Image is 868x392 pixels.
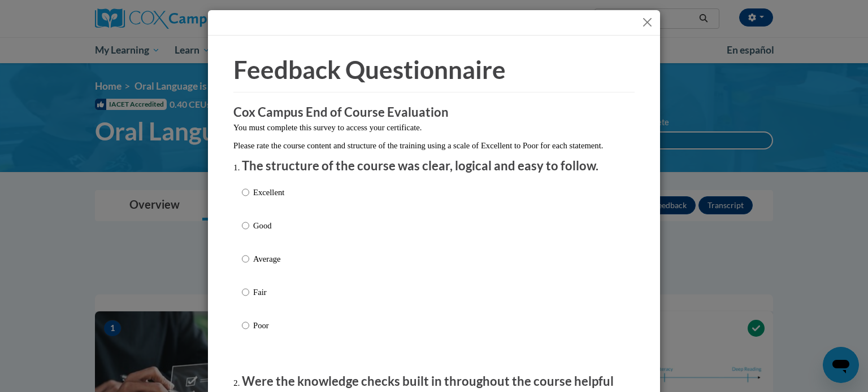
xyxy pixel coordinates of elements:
[253,286,284,298] p: Fair
[233,104,635,121] h3: Cox Campus End of Course Evaluation
[253,186,284,199] p: Excellent
[242,186,249,199] input: Excellent
[253,253,284,265] p: Average
[233,139,635,152] p: Please rate the course content and structure of the training using a scale of Excellent to Poor f...
[242,219,249,232] input: Good
[640,15,654,29] button: Close
[233,121,635,134] p: You must complete this survey to access your certificate.
[253,319,284,332] p: Poor
[233,55,506,84] span: Feedback Questionnaire
[253,219,284,232] p: Good
[242,286,249,298] input: Fair
[242,319,249,332] input: Poor
[242,157,626,175] p: The structure of the course was clear, logical and easy to follow.
[242,253,249,265] input: Average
